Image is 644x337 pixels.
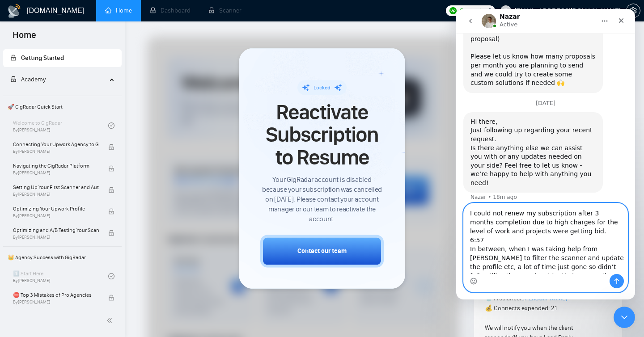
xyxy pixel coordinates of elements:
[10,76,17,82] span: lock
[314,84,330,91] span: Locked
[13,149,99,154] span: By [PERSON_NAME]
[13,213,99,219] span: By [PERSON_NAME]
[108,273,114,279] span: check-circle
[13,192,99,197] span: By [PERSON_NAME]
[105,7,132,14] a: homeHome
[13,161,99,170] span: Navigating the GigRadar Platform
[10,76,46,83] span: Academy
[13,235,99,240] span: By [PERSON_NAME]
[108,187,114,193] span: lock
[108,122,114,129] span: check-circle
[10,55,17,61] span: lock
[260,175,384,224] span: Your GigRadar account is disabled because your subscription was cancelled on [DATE]. Please conta...
[108,295,114,301] span: lock
[108,208,114,215] span: lock
[13,204,99,213] span: Optimizing Your Upwork Profile
[7,4,21,18] img: logo
[627,7,640,14] span: setting
[13,291,99,299] span: ⛔ Top 3 Mistakes of Pro Agencies
[626,7,640,14] a: setting
[503,8,509,14] span: user
[3,49,122,67] li: Getting Started
[5,29,43,47] span: Home
[13,183,99,192] span: Setting Up Your First Scanner and Auto-Bidder
[4,98,121,116] span: 🚀 GigRadar Quick Start
[108,144,114,150] span: lock
[459,6,486,16] span: Connects:
[21,76,46,83] span: Academy
[13,299,99,305] span: By [PERSON_NAME]
[488,6,491,16] span: 2
[13,226,99,235] span: Optimizing and A/B Testing Your Scanner for Better Results
[260,101,384,168] span: Reactivate Subscription to Resume
[626,4,640,18] button: setting
[4,249,121,266] span: 👑 Agency Success with GigRadar
[108,230,114,236] span: lock
[108,165,114,172] span: lock
[21,54,64,62] span: Getting Started
[449,7,457,14] img: upwork-logo.png
[456,9,635,299] iframe: Intercom live chat
[260,235,384,268] button: Contact our team
[106,316,115,325] span: double-left
[297,247,347,256] div: Contact our team
[614,307,635,328] iframe: Intercom live chat
[13,170,99,176] span: By [PERSON_NAME]
[13,140,99,149] span: Connecting Your Upwork Agency to GigRadar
